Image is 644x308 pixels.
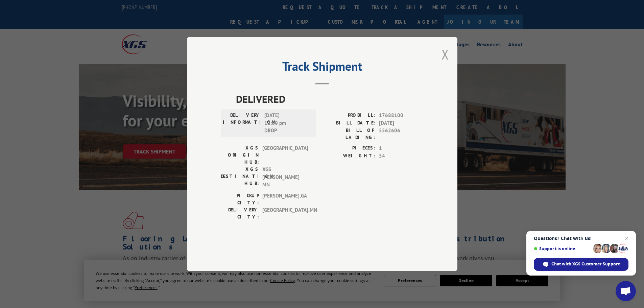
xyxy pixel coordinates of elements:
[322,152,376,160] label: WEIGHT:
[223,112,261,135] label: DELIVERY INFORMATION:
[236,91,424,106] span: DELIVERED
[221,192,259,206] label: PICKUP CITY:
[442,45,449,63] button: Close modal
[623,234,631,242] span: Close chat
[551,261,620,267] span: Chat with XGS Customer Support
[322,119,376,127] label: BILL DATE:
[379,152,424,160] span: 54
[221,166,259,189] label: XGS DESTINATION HUB:
[262,144,308,166] span: [GEOGRAPHIC_DATA]
[379,127,424,141] span: 5562606
[262,206,308,220] span: [GEOGRAPHIC_DATA] , MN
[379,144,424,152] span: 1
[534,246,591,251] span: Support is online
[221,206,259,220] label: DELIVERY CITY:
[262,166,308,189] span: XGS [PERSON_NAME] MN
[616,281,636,301] div: Open chat
[221,144,259,166] label: XGS ORIGIN HUB:
[264,112,310,135] span: [DATE] 12:00 pm DROP
[534,236,628,241] span: Questions? Chat with us!
[322,144,376,152] label: PIECES:
[379,112,424,119] span: 17688100
[534,258,628,271] div: Chat with XGS Customer Support
[379,119,424,127] span: [DATE]
[322,112,376,119] label: PROBILL:
[221,62,424,74] h2: Track Shipment
[262,192,308,206] span: [PERSON_NAME] , GA
[322,127,376,141] label: BILL OF LADING:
